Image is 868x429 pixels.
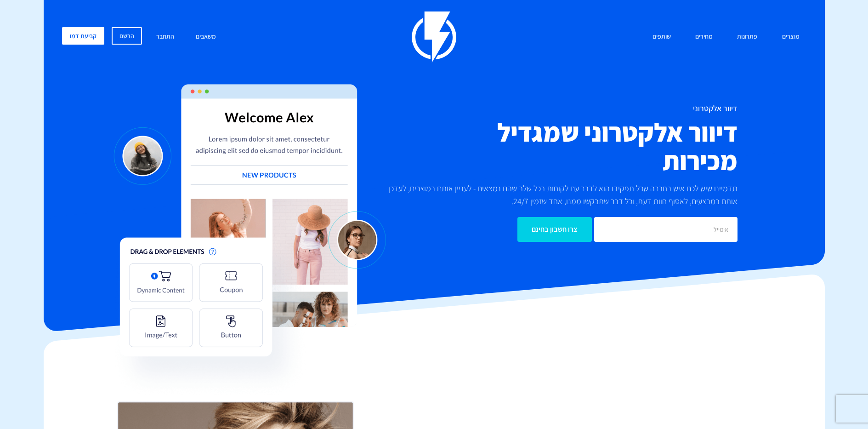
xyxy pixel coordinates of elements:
[517,217,592,242] input: צרו חשבון בחינם
[112,27,142,45] a: הרשם
[189,27,223,47] a: משאבים
[730,27,764,47] a: פתרונות
[646,27,678,47] a: שותפים
[379,118,738,175] h2: דיוור אלקטרוני שמגדיל מכירות
[149,27,181,47] a: התחבר
[379,104,738,113] h1: דיוור אלקטרוני
[775,27,806,47] a: מוצרים
[594,217,738,242] input: אימייל
[688,27,720,47] a: מחירים
[62,27,104,45] a: קביעת דמו
[379,182,738,208] p: תדמיינו שיש לכם איש בחברה שכל תפקידו הוא לדבר עם לקוחות בכל שלב שהם נמצאים - לעניין אותם במוצרים,...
